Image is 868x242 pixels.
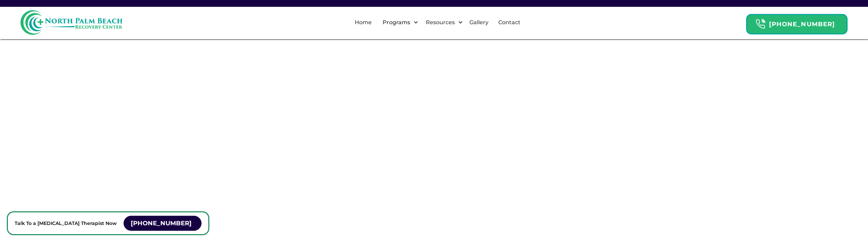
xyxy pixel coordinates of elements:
a: Gallery [465,12,493,33]
strong: [PHONE_NUMBER] [131,220,192,227]
a: Contact [494,12,525,33]
a: Header Calendar Icons[PHONE_NUMBER] [746,11,848,34]
p: Talk To a [MEDICAL_DATA] Therapist Now [15,219,117,227]
div: Resources [424,18,456,27]
strong: [PHONE_NUMBER] [769,20,835,28]
a: Home [351,12,376,33]
img: Header Calendar Icons [755,19,766,29]
div: Programs [381,18,412,27]
a: [PHONE_NUMBER] [124,216,202,231]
